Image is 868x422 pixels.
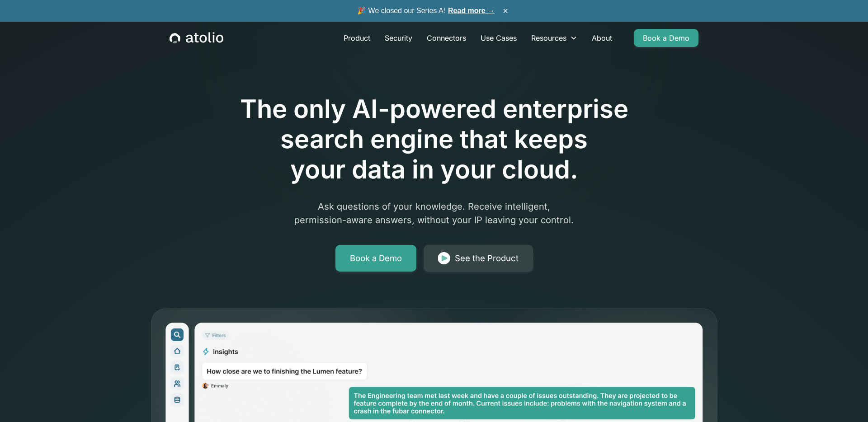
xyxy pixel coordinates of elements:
[448,7,495,14] a: Read more →
[585,29,619,47] a: About
[524,29,585,47] div: Resources
[336,29,377,47] a: Product
[424,245,533,272] a: See the Product
[473,29,524,47] a: Use Cases
[634,29,698,47] a: Book a Demo
[377,29,420,47] a: Security
[455,252,519,265] div: See the Product
[500,6,511,16] button: ×
[420,29,473,47] a: Connectors
[260,200,608,227] p: Ask questions of your knowledge. Receive intelligent, permission-aware answers, without your IP l...
[335,245,416,272] a: Book a Demo
[170,32,223,44] a: home
[203,94,665,185] h1: The only AI-powered enterprise search engine that keeps your data in your cloud.
[357,5,495,16] span: 🎉 We closed our Series A!
[531,33,566,43] div: Resources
